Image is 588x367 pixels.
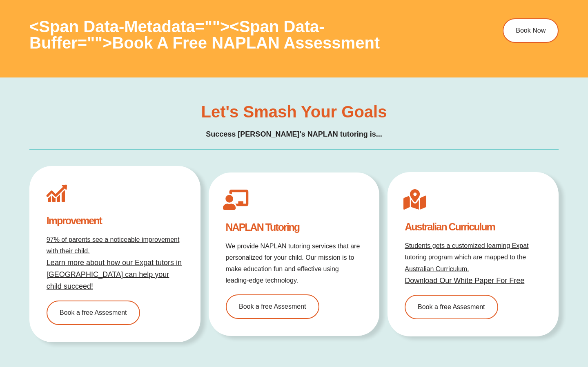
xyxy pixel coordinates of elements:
iframe: Chat Widget [547,328,588,367]
a: Book a free Assesment [405,295,498,319]
a: Download Our White Paper For Free [405,276,524,285]
a: Students gets a customized learning Expat tutoring program which are mapped to the Australian Cur... [405,242,528,272]
h2: Let's Smash Your Goals [201,104,387,120]
a: 97% of parents see a noticeable improvement with their child. [47,236,180,254]
p: We provide NAPLAN tutoring services that are personalized for your child. Our mission is to make ... [226,241,363,286]
h4: Improvement [47,216,183,226]
h2: <span data-metadata=" "><span data-buffer=" ">Book a Free NAPLAN Assessment [29,18,446,51]
h2: Australian Curriculum [405,222,541,232]
a: Book a free Assesment [226,294,319,319]
p: Success [PERSON_NAME]'s NAPLAN tutoring is...​ [29,128,559,141]
span: Book a free Assesment [418,304,485,310]
h4: NAPLAN Tutoring [226,222,363,232]
a: Learn more about how our Expat tutors in [GEOGRAPHIC_DATA] can help your child succeed! [47,259,182,290]
a: Book Now [503,18,559,43]
a: Book a free Assesment [47,301,140,325]
span: Book Now [516,27,546,34]
span: Book a free Assesment [239,303,306,310]
span: Book a free Assesment [60,310,127,316]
